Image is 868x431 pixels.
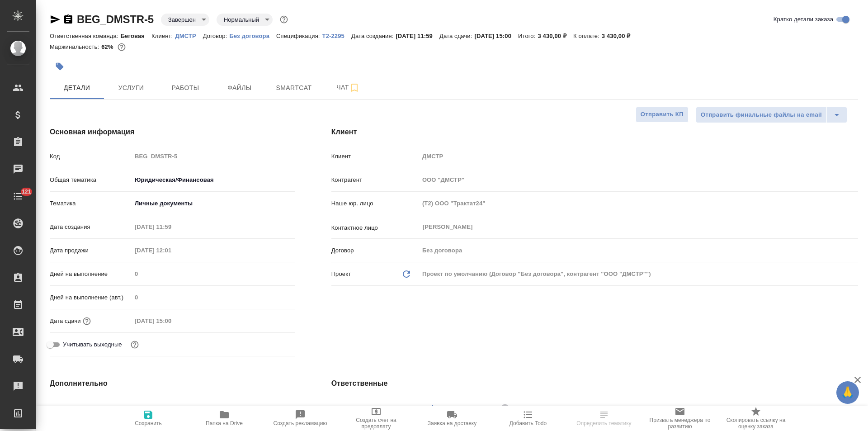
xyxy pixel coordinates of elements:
p: Т2-2295 [322,33,351,39]
p: Маржинальность: [50,43,101,50]
button: Выбери, если сб и вс нужно считать рабочими днями для выполнения заказа. [129,339,141,350]
input: Пустое поле [419,173,858,186]
input: Пустое поле [132,220,211,233]
p: Код [50,152,132,161]
button: Папка на Drive [186,406,262,431]
div: Завершен [161,14,209,26]
button: Добавить Todo [490,406,566,431]
p: Дата сдачи: [439,33,474,39]
span: Отправить финальные файлы на email [701,110,822,120]
h4: Основная информация [50,127,295,137]
span: Услуги [109,82,153,94]
div: Завершен [217,14,273,26]
button: Отправить финальные файлы на email [696,107,827,123]
p: [DATE] 15:00 [474,33,518,39]
h4: Дополнительно [50,378,295,389]
svg: Подписаться [349,82,360,93]
button: Определить тематику [566,406,642,431]
button: Отправить КП [636,107,689,123]
span: Работы [164,82,207,94]
span: Призвать менеджера по развитию [647,417,712,430]
p: Дней на выполнение [50,270,132,279]
p: Дата создания [50,223,132,232]
p: Дата продажи [50,246,132,255]
button: 1311.00 RUB; [116,41,127,53]
p: К оплате: [573,33,602,39]
span: Детали [55,82,99,94]
input: Пустое поле [419,150,858,163]
p: 3 430,00 ₽ [538,33,573,39]
div: Проект по умолчанию (Договор "Без договора", контрагент "ООО "ДМСТР"") [419,266,858,282]
button: Скопировать ссылку для ЯМессенджера [50,14,61,25]
span: Кратко детали заказа [774,15,833,24]
p: Беговая [121,33,151,39]
button: Призвать менеджера по развитию [642,406,718,431]
p: Проект [331,270,351,279]
input: Пустое поле [132,314,211,327]
button: Заявка на доставку [414,406,490,431]
span: Добавить Todo [509,420,547,426]
span: Файлы [218,82,261,94]
div: split button [696,107,847,123]
button: Скопировать ссылку на оценку заказа [718,406,794,431]
a: Без договора [229,32,276,39]
span: Скопировать ссылку на оценку заказа [723,417,788,430]
p: ДМСТР [175,33,203,39]
span: Сохранить [135,420,162,426]
span: Учитывать выходные [63,340,122,349]
button: Завершен [165,16,198,24]
p: Дата создания: [351,33,396,39]
p: Путь на drive [50,403,132,412]
h4: Ответственные [331,378,858,389]
input: Пустое поле [419,197,858,210]
span: Создать рекламацию [274,420,327,426]
input: Пустое поле [132,267,295,280]
span: Заявка на доставку [428,420,476,426]
h4: Клиент [331,127,858,137]
button: Доп статусы указывают на важность/срочность заказа [278,14,290,25]
span: 121 [16,187,37,196]
p: Спецификация: [276,33,322,39]
button: Добавить тэг [50,57,70,76]
a: 121 [2,185,34,208]
p: Без договора [229,33,276,39]
button: Если добавить услуги и заполнить их объемом, то дата рассчитается автоматически [81,315,93,327]
a: Т2-2295 [322,32,351,39]
span: Smartcat [272,82,316,94]
div: Юридическая/Финансовая [132,172,295,188]
p: Итого: [518,33,538,39]
p: Тематика [50,199,132,208]
button: 🙏 [836,381,859,404]
div: Личные документы [132,196,295,211]
p: Наше юр. лицо [331,199,419,208]
button: Создать рекламацию [262,406,338,431]
p: Договор [331,246,419,255]
p: Клиентские менеджеры [331,405,419,414]
button: Создать счет на предоплату [338,406,414,431]
span: Определить тематику [576,420,631,426]
a: ДМСТР [175,32,203,39]
p: Клиент: [151,33,175,39]
span: Создать счет на предоплату [344,417,409,430]
span: Отправить КП [641,109,684,120]
span: [PERSON_NAME] [447,404,503,413]
p: Контрагент [331,175,419,185]
input: Пустое поле [132,401,295,414]
input: Пустое поле [419,244,858,257]
button: Добавить менеджера [422,398,443,419]
button: Нормальный [221,16,262,24]
span: 🙏 [840,383,855,402]
input: Пустое поле [132,291,295,304]
p: Ответственная команда: [50,33,121,39]
a: BEG_DMSTR-5 [77,13,154,25]
button: Сохранить [110,406,186,431]
p: Общая тематика [50,175,132,185]
div: [PERSON_NAME] [447,403,512,414]
input: Пустое поле [132,150,295,163]
button: Скопировать ссылку [63,14,74,25]
p: Договор: [203,33,230,39]
p: Клиент [331,152,419,161]
input: Пустое поле [132,244,211,257]
p: Дата сдачи [50,317,81,326]
p: 62% [101,43,115,50]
